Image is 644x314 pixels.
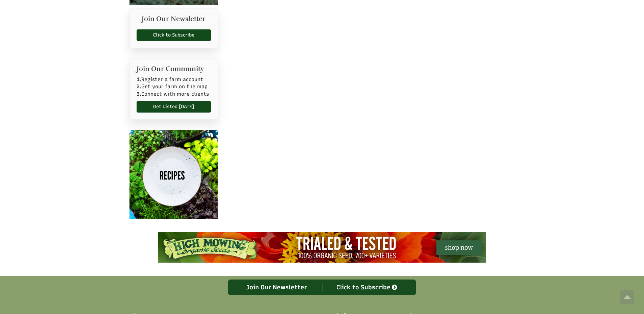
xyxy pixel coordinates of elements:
img: recipes [129,130,218,219]
h2: Join Our Community [137,65,211,73]
a: Join Our Newsletter Click to Subscribe [228,280,416,295]
b: 3. [137,91,141,97]
div: Click to Subscribe [322,283,412,291]
img: High [158,232,486,263]
b: 1. [137,76,141,82]
b: 2. [137,83,141,90]
a: Get Listed [DATE] [137,101,211,113]
p: Register a farm account Get your farm on the map Connect with more clients [137,76,211,98]
h2: Join Our Newsletter [137,15,211,26]
a: Click to Subscribe [137,29,211,41]
div: Join Our Newsletter [232,283,322,291]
